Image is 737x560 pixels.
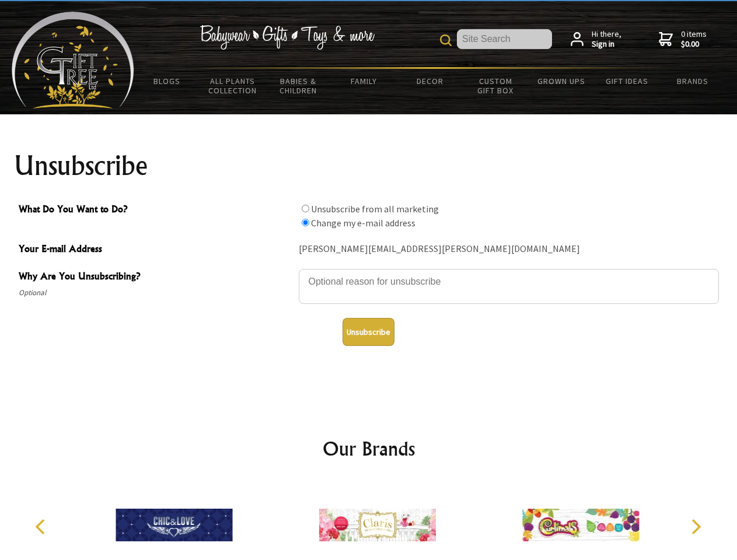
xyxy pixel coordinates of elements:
a: Babies & Children [266,69,331,103]
input: What Do You Want to Do? [302,205,309,212]
a: Gift Ideas [594,69,660,93]
img: Babyware - Gifts - Toys and more... [12,12,134,108]
label: Change my e-mail address [311,217,415,229]
a: Family [331,69,397,93]
span: Hi there, [592,29,621,50]
a: Custom Gift Box [463,69,529,103]
textarea: Why Are You Unsubscribing? [299,269,719,304]
a: 0 items$0.00 [659,29,707,50]
h2: Our Brands [23,435,714,463]
span: What Do You Want to Do? [19,202,293,219]
strong: $0.00 [681,39,707,50]
h1: Unsubscribe [14,152,724,180]
button: Next [683,514,708,540]
a: All Plants Collection [200,69,266,103]
span: Why Are You Unsubscribing? [19,269,293,286]
img: Babywear - Gifts - Toys & more [200,25,375,50]
a: Brands [660,69,726,93]
input: What Do You Want to Do? [302,219,309,226]
span: Your E-mail Address [19,242,293,258]
strong: Sign in [592,39,621,50]
button: Previous [29,514,55,540]
img: product search [440,34,452,46]
a: Grown Ups [528,69,594,93]
div: [PERSON_NAME][EMAIL_ADDRESS][PERSON_NAME][DOMAIN_NAME] [299,240,719,258]
a: Hi there,Sign in [571,29,621,50]
span: 0 items [681,29,707,50]
button: Unsubscribe [343,318,394,346]
input: Site Search [457,29,552,49]
a: BLOGS [134,69,200,93]
label: Unsubscribe from all marketing [311,203,439,215]
span: Optional [19,286,293,300]
a: Decor [397,69,463,93]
